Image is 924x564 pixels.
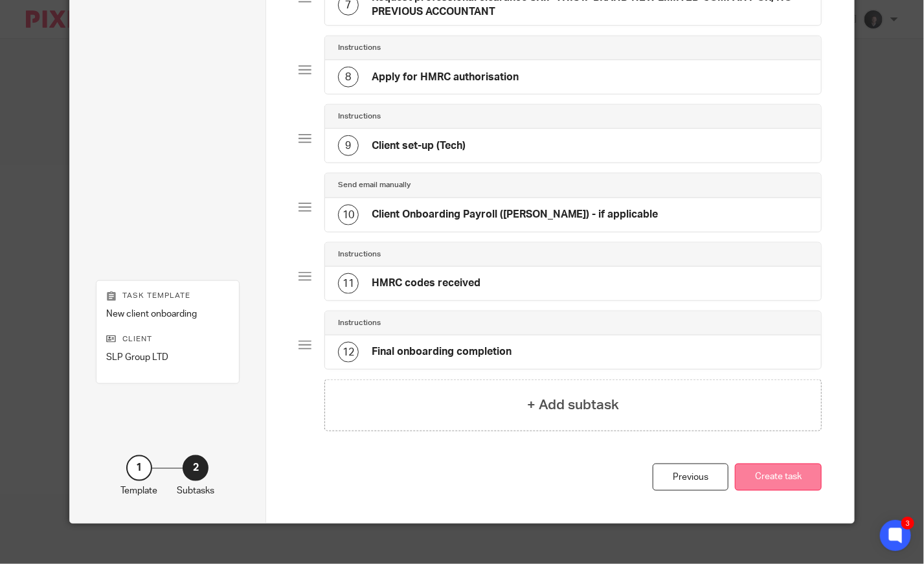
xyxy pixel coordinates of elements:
[653,464,728,491] div: Previous
[183,455,208,481] div: 2
[338,43,381,53] h4: Instructions
[338,318,381,328] h4: Instructions
[735,464,822,491] button: Create task
[901,517,914,530] div: 3
[372,71,519,84] h4: Apply for HMRC authorisation
[338,111,381,122] h4: Instructions
[527,395,619,415] h4: + Add subtask
[106,291,229,301] p: Task template
[338,67,359,87] div: 8
[372,139,466,153] h4: Client set-up (Tech)
[372,345,512,359] h4: Final onboarding completion
[372,276,480,290] h4: HMRC codes received
[106,351,229,364] p: SLP Group LTD
[338,273,359,294] div: 11
[177,484,214,497] p: Subtasks
[338,180,411,190] h4: Send email manually
[338,205,359,225] div: 10
[126,455,152,481] div: 1
[372,208,659,221] h4: Client Onboarding Payroll ([PERSON_NAME]) - if applicable
[338,135,359,156] div: 9
[120,484,157,497] p: Template
[338,342,359,363] div: 12
[106,308,229,321] p: New client onboarding
[338,249,381,260] h4: Instructions
[106,334,229,344] p: Client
